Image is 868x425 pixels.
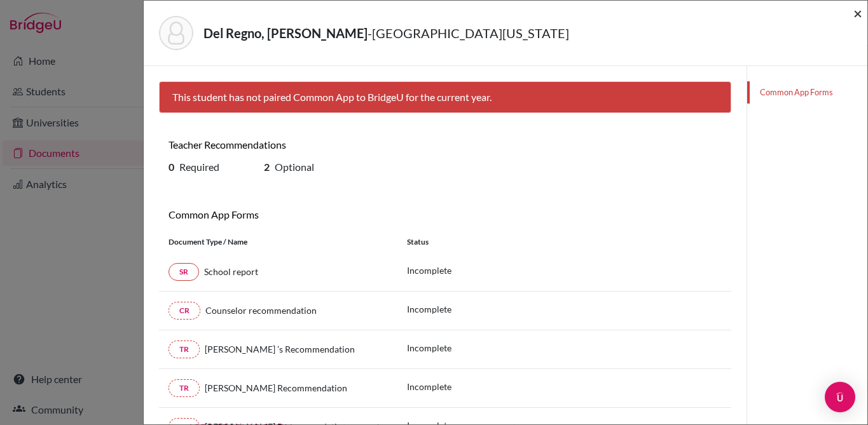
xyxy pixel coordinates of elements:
[179,161,219,173] span: Required
[169,208,436,220] h6: Common App Forms
[169,341,200,358] a: TR
[203,25,368,41] strong: Del Regno, [PERSON_NAME]
[205,344,355,354] span: [PERSON_NAME] ’s Recommendation
[169,263,199,281] a: SR
[159,81,731,113] div: This student has not paired Common App to BridgeU for the current year.
[169,161,174,173] b: 0
[205,382,347,393] span: [PERSON_NAME] Recommendation
[169,302,200,320] a: CR
[407,302,451,316] p: Incomplete
[747,81,867,104] a: Common App Forms
[204,266,258,277] span: School report
[407,264,451,277] p: Incomplete
[407,341,451,354] p: Incomplete
[853,4,862,22] span: ×
[205,305,317,316] span: Counselor recommendation
[264,161,270,173] b: 2
[825,382,855,412] div: Open Intercom Messenger
[159,236,397,248] div: Document Type / Name
[397,236,731,248] div: Status
[368,25,569,41] span: - [GEOGRAPHIC_DATA][US_STATE]
[853,6,862,21] button: Close
[407,380,451,393] p: Incomplete
[169,379,200,397] a: TR
[275,161,314,173] span: Optional
[169,138,436,151] h6: Teacher Recommendations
